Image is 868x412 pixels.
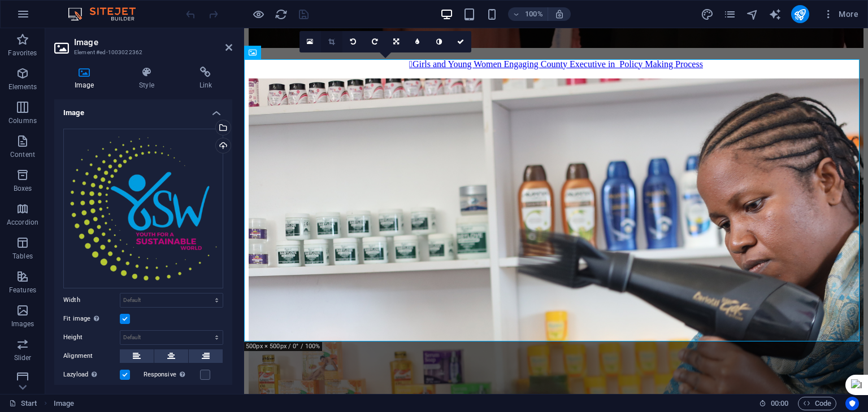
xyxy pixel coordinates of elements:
p: Features [9,286,36,295]
span: 00 00 [771,397,788,410]
label: Height [63,334,120,340]
a: Greyscale [428,31,450,52]
p: Elements [8,82,37,91]
h4: Link [179,67,232,90]
span: Code [803,397,831,410]
button: Code [798,397,836,410]
a: Rotate left 90° [342,31,364,52]
h2: Image [74,37,232,47]
h4: Image [54,67,119,90]
button: text_generator [769,7,782,21]
p: Accordion [7,218,38,227]
a: Select files from the file manager, stock photos, or upload file(s) [300,31,321,52]
label: Alignment [63,349,120,363]
label: Width [63,297,120,303]
div: YSW-Official-Corprate-Logo-removebg-preview-7jTS2csagwa_rxkbbWDxeg.png [63,129,223,288]
p: Columns [8,116,37,125]
h3: Element #ed-1003022362 [74,47,210,58]
p: Images [11,319,34,328]
p: Boxes [14,184,32,193]
h6: 100% [525,7,543,21]
a: Crop mode [321,31,342,52]
i: Publish [793,8,806,21]
h4: Style [119,67,179,90]
p: Content [10,150,35,159]
label: Responsive [144,368,200,382]
button: More [818,5,863,23]
label: Fit image [63,312,120,326]
p: Slider [14,353,32,362]
label: Lazyload [63,368,120,382]
a: Click to cancel selection. Double-click to open Pages [9,397,37,410]
a: Blur [407,31,428,52]
img: Editor Logo [65,7,150,21]
a: Change orientation [385,31,407,52]
p: Tables [12,252,33,261]
h6: Session time [759,397,789,410]
span: : [779,399,780,407]
i: On resize automatically adjust zoom level to fit chosen device. [554,9,565,19]
button: reload [274,7,288,21]
button: navigator [746,7,759,21]
i: Pages (Ctrl+Alt+S) [723,8,736,21]
i: Design (Ctrl+Alt+Y) [701,8,714,21]
i: Navigator [746,8,759,21]
span: More [823,8,858,20]
i: Reload page [275,8,288,21]
nav: breadcrumb [54,397,74,410]
h4: Image [54,99,232,120]
a: Rotate right 90° [364,31,385,52]
i: AI Writer [769,8,782,21]
span: Click to select. Double-click to edit [54,397,74,410]
a: Confirm ( Ctrl ⏎ ) [450,31,471,52]
p: Favorites [8,49,37,58]
button: 100% [508,7,548,21]
button: pages [723,7,737,21]
button: Click here to leave preview mode and continue editing [251,7,265,21]
button: design [701,7,714,21]
button: Usercentrics [845,397,859,410]
button: publish [791,5,809,23]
